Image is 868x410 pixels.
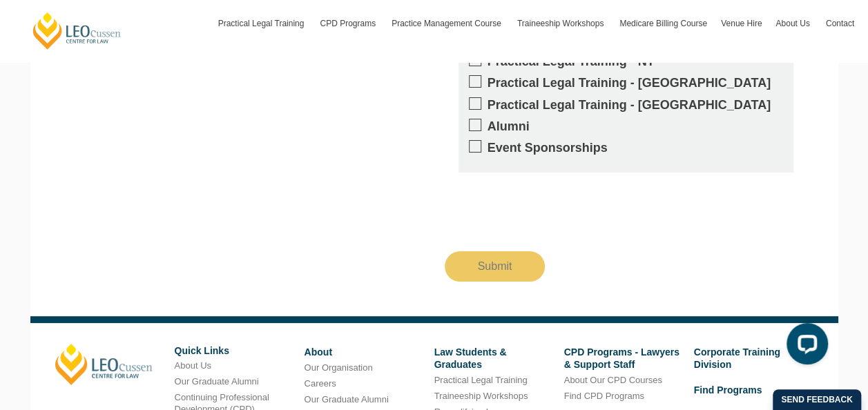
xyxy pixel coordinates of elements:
[55,344,153,385] a: [PERSON_NAME]
[305,394,389,404] a: Our Graduate Alumni
[211,3,314,43] a: Practical Legal Training
[445,184,655,237] iframe: reCAPTCHA
[564,346,679,370] a: CPD Programs - Lawyers & Support Staff
[819,3,861,43] a: Contact
[564,375,662,385] a: About Our CPD Courses
[469,97,783,113] label: Practical Legal Training - [GEOGRAPHIC_DATA]
[434,346,507,370] a: Law Students & Graduates
[469,119,783,135] label: Alumni
[434,391,528,401] a: Traineeship Workshops
[434,375,528,385] a: Practical Legal Training
[175,376,259,387] a: Our Graduate Alumni
[769,3,818,43] a: About Us
[385,3,510,43] a: Practice Management Course
[175,360,211,371] a: About Us
[305,378,336,389] a: Careers
[469,140,783,156] label: Event Sponsorships
[305,346,332,358] a: About
[175,346,294,356] h6: Quick Links
[469,75,783,91] label: Practical Legal Training - [GEOGRAPHIC_DATA]
[305,362,373,373] a: Our Organisation
[613,3,714,43] a: Medicare Billing Course
[564,391,644,401] a: Find CPD Programs
[775,318,833,375] iframe: LiveChat chat widget
[694,384,762,396] a: Find Programs
[313,3,385,43] a: CPD Programs
[445,251,546,282] input: Submit
[31,11,123,50] a: [PERSON_NAME] Centre for Law
[510,3,613,43] a: Traineeship Workshops
[714,3,769,43] a: Venue Hire
[694,346,780,370] a: Corporate Training Division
